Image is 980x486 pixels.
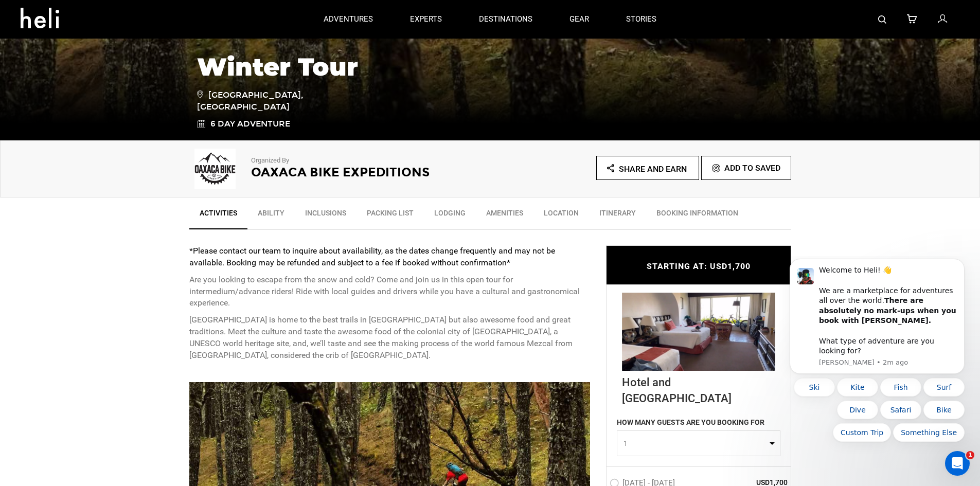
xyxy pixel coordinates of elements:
[646,203,749,228] a: BOOKING INFORMATION
[724,163,780,173] span: Add To Saved
[589,203,646,228] a: Itinerary
[324,14,373,25] p: adventures
[189,314,591,361] p: [GEOGRAPHIC_DATA] is home to the best trails in [GEOGRAPHIC_DATA] but also awesome food and great...
[210,118,290,130] span: 6 Day Adventure
[617,430,780,456] button: 1
[189,246,555,267] strong: *Please contact our team to inquire about availability, as the dates change frequently and may no...
[197,53,783,81] h1: Winter Tour
[357,203,424,228] a: Packing List
[479,14,532,25] p: destinations
[774,256,980,481] iframe: Intercom notifications message
[623,438,767,448] span: 1
[295,203,357,228] a: Inclusions
[476,203,533,228] a: Amenities
[533,203,589,228] a: Location
[189,203,247,229] a: Activities
[966,451,974,459] span: 1
[251,156,462,166] p: Organized By
[622,370,775,406] div: Hotel and [GEOGRAPHIC_DATA]
[251,166,462,179] h2: Oaxaca Bike Expeditions
[189,274,591,310] p: Are you looking to escape from the snow and cold? Come and join us in this open tour for intermed...
[617,417,764,430] label: HOW MANY GUESTS ARE YOU BOOKING FOR
[197,88,344,113] span: [GEOGRAPHIC_DATA], [GEOGRAPHIC_DATA]
[878,15,886,24] img: search-bar-icon.svg
[189,149,241,190] img: 70e86fc9b76f5047cd03efca80958d91.png
[647,261,751,271] span: STARTING AT: USD1,700
[945,451,970,476] iframe: Intercom live chat
[424,203,476,228] a: Lodging
[622,292,775,370] img: e2c4d1cf-647d-42f7-9197-ab01abfa3079_344_d1b29f5fe415789feb37f941990a719c_loc_ngl.jpg
[247,203,295,228] a: Ability
[619,164,687,174] span: Share and Earn
[410,14,442,25] p: experts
